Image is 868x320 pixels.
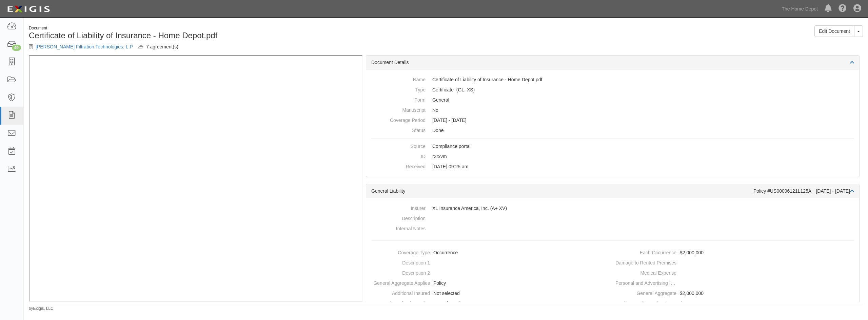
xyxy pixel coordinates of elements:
[133,43,178,50] div: RPS PRODUCTS INC (60009446) Freudenberg Filtration Technologies, L.P RPS PRODUCTS INC (16835) FRE...
[615,268,676,276] dt: Medical Expense
[371,105,426,113] dt: Manuscript
[839,5,847,13] i: Help Center - Complianz
[371,125,426,134] dt: Status
[12,45,21,51] div: 49
[371,213,426,222] dt: Description
[29,25,441,31] div: Document
[371,95,426,103] dt: Form
[369,298,430,307] dt: Waiver of Subrogation
[371,115,854,125] dd: [DATE] - [DATE]
[371,74,426,83] dt: Name
[615,298,676,307] dt: Products and Completed Operations
[369,288,610,298] dd: Not selected
[371,203,854,213] dd: XL Insurance America, Inc. (A+ XV)
[371,162,426,170] dt: Received
[371,85,426,93] dt: Type
[615,298,856,308] dd: $2,000,000
[369,278,610,288] dd: Policy
[369,298,610,308] dd: Not selected
[778,2,821,16] a: The Home Depot
[814,25,854,37] a: Edit Document
[369,268,430,276] dt: Description 2
[371,151,854,162] dd: r3rxvm
[371,223,426,232] dt: Internal Notes
[371,141,426,150] dt: Source
[615,288,856,298] dd: $2,000,000
[5,3,52,15] img: logo-5460c22ac91f19d4615b14bd174203de0afe785f0fc80cf4dbbc73dc1793850b.png
[371,141,854,151] dd: Compliance portal
[371,105,854,115] dd: No
[615,288,676,297] dt: General Aggregate
[371,188,753,194] div: General Liability
[371,162,854,172] dd: [DATE] 09:25 am
[615,248,676,256] dt: Each Occurrence
[36,44,133,49] a: [PERSON_NAME] Filtration Technologies, L.P
[29,31,441,40] h1: Certificate of Liability of Insurance - Home Depot.pdf
[371,151,426,160] dt: ID
[369,248,610,258] dd: Occurrence
[369,258,430,266] dt: Description 1
[366,56,859,69] div: Document Details
[371,74,854,85] dd: Certificate of Liability of Insurance - Home Depot.pdf
[371,203,426,212] dt: Insurer
[371,95,854,105] dd: General
[371,115,426,124] dt: Coverage Period
[369,278,430,286] dt: General Aggregate Applies
[369,248,430,256] dt: Coverage Type
[615,278,676,286] dt: Personal and Advertising Injury
[33,306,54,311] a: Exigis, LLC
[29,306,54,312] small: by
[615,258,676,266] dt: Damage to Rented Premises
[369,288,430,297] dt: Additional Insured
[371,85,854,95] dd: General Liability Excess/Umbrella Liability
[371,125,854,135] dd: Done
[615,248,856,258] dd: $2,000,000
[753,188,854,194] div: Policy #US00096121L125A [DATE] - [DATE]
